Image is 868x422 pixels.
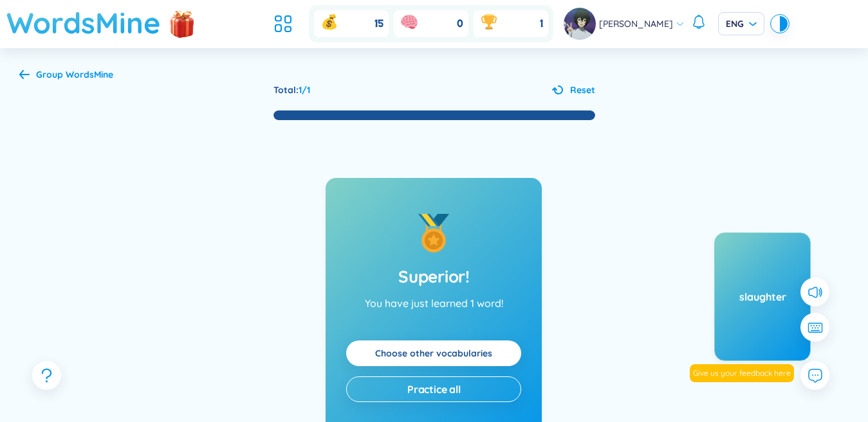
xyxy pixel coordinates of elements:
button: question [32,361,61,390]
button: Choose other vocabularies [346,340,521,366]
h2: Superior! [398,265,470,288]
span: 1 [540,17,543,31]
span: 15 [374,17,383,31]
button: Reset [552,83,595,97]
span: [PERSON_NAME] [599,17,673,31]
img: flashSalesIcon.a7f4f837.png [169,5,195,44]
span: ENG [726,17,757,30]
img: avatar [564,8,596,40]
span: 0 [457,17,463,31]
span: Total : [273,84,299,96]
a: Group WordsMine [19,70,113,82]
span: Practice all [407,382,461,396]
span: Group [36,69,113,80]
span: question [39,367,55,383]
a: avatar [564,8,599,40]
a: Choose other vocabularies [375,346,492,360]
span: 1 / 1 [299,84,310,96]
button: Practice all [346,376,521,402]
img: Good job! [414,214,453,252]
p: You have just learned 1 word! [365,297,503,310]
b: WordsMine [66,69,113,80]
div: slaughter [715,290,810,304]
span: Reset [570,83,595,97]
